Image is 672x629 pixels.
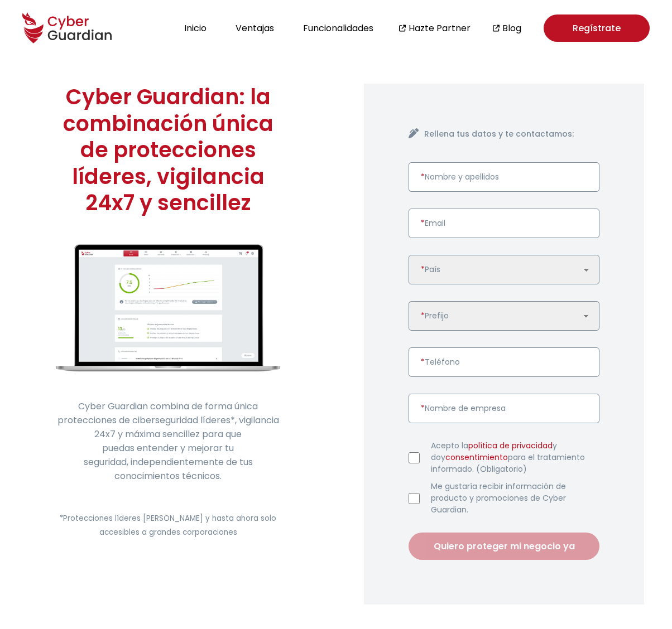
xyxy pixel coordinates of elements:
[409,347,599,377] input: Introduce un número de teléfono válido.
[468,440,553,451] a: política de privacidad
[232,21,277,36] button: Ventajas
[60,513,276,538] small: *Protecciones líderes [PERSON_NAME] y hasta ahora solo accesibles a grandes corporaciones
[502,21,521,35] a: Blog
[431,481,599,516] label: Me gustaría recibir información de producto y promociones de Cyber Guardian.
[300,21,377,36] button: Funcionalidades
[56,399,280,483] p: Cyber Guardian combina de forma única protecciones de ciberseguridad líderes*, vigilancia 24x7 y ...
[424,128,599,140] h4: Rellena tus datos y te contactamos:
[56,244,280,371] img: cyberguardian-home
[445,452,508,463] a: consentimiento
[431,440,599,475] label: Acepto la y doy para el tratamiento informado. (Obligatorio)
[181,21,210,36] button: Inicio
[544,14,650,42] a: Regístrate
[56,84,280,216] h1: Cyber Guardian: la combinación única de protecciones líderes, vigilancia 24x7 y sencillez
[409,533,599,560] button: Quiero proteger mi negocio ya
[409,21,471,35] a: Hazte Partner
